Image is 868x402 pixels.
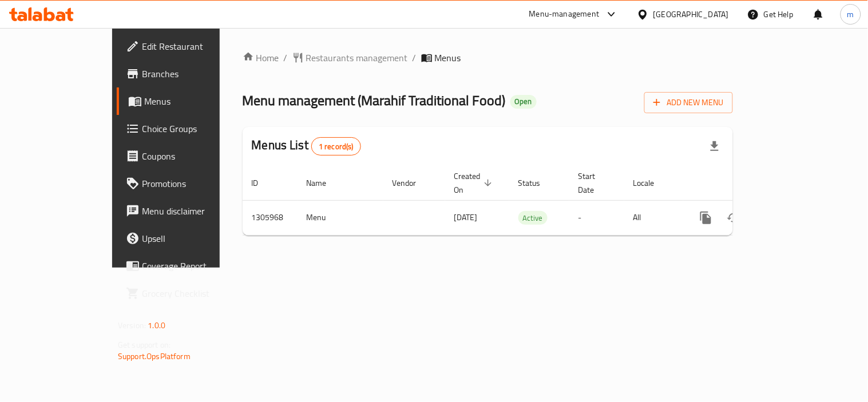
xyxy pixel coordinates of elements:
[653,95,724,110] span: Add New Menu
[307,176,342,190] span: Name
[435,51,461,65] span: Menus
[117,115,257,142] a: Choice Groups
[118,337,171,352] span: Get support on:
[142,286,248,300] span: Grocery Checklist
[142,67,248,81] span: Branches
[298,200,383,235] td: Menu
[393,176,431,190] span: Vendor
[578,169,611,197] span: Start Date
[142,259,248,273] span: Coverage Report
[243,51,733,65] nav: breadcrumb
[284,51,288,65] li: /
[720,204,747,232] button: Change Status
[118,318,146,333] span: Version:
[311,137,361,156] div: Total records count
[117,170,257,197] a: Promotions
[454,210,478,225] span: [DATE]
[653,8,729,21] div: [GEOGRAPHIC_DATA]
[312,141,360,152] span: 1 record(s)
[701,133,728,160] div: Export file
[292,51,408,65] a: Restaurants management
[243,51,279,65] a: Home
[117,33,257,60] a: Edit Restaurant
[243,166,811,236] table: enhanced table
[624,200,683,235] td: All
[644,92,733,113] button: Add New Menu
[252,176,274,190] span: ID
[569,200,624,235] td: -
[518,212,548,225] span: Active
[142,177,248,190] span: Promotions
[529,7,600,21] div: Menu-management
[633,176,669,190] span: Locale
[117,60,257,87] a: Branches
[142,39,248,53] span: Edit Restaurant
[683,166,811,201] th: Actions
[692,204,720,232] button: more
[454,169,496,197] span: Created On
[142,122,248,136] span: Choice Groups
[847,8,854,21] span: m
[518,176,556,190] span: Status
[252,137,361,156] h2: Menus List
[142,149,248,163] span: Coupons
[117,280,257,307] a: Grocery Checklist
[118,349,191,364] a: Support.OpsPlatform
[117,142,257,170] a: Coupons
[117,252,257,280] a: Coverage Report
[148,318,165,333] span: 1.0.0
[144,94,248,108] span: Menus
[510,97,537,106] span: Open
[306,51,408,65] span: Restaurants management
[117,197,257,225] a: Menu disclaimer
[117,87,257,115] a: Menus
[142,232,248,245] span: Upsell
[142,204,248,218] span: Menu disclaimer
[518,211,548,225] div: Active
[117,225,257,252] a: Upsell
[413,51,417,65] li: /
[243,200,298,235] td: 1305968
[243,87,506,113] span: Menu management ( Marahif Traditional Food )
[510,95,537,109] div: Open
